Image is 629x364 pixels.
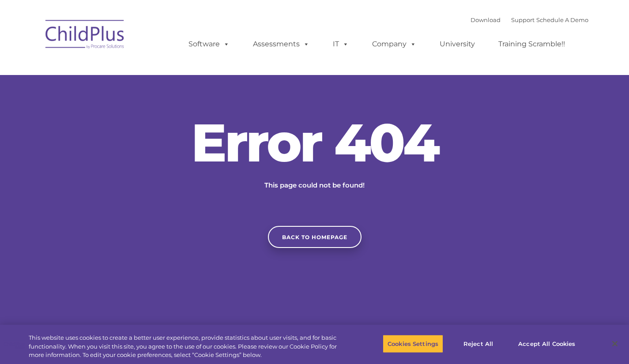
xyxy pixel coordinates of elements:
button: Reject All [451,334,506,353]
h2: Error 404 [182,116,447,169]
button: Close [605,334,625,353]
a: Assessments [244,35,318,53]
a: Training Scramble!! [490,35,574,53]
a: IT [324,35,358,53]
button: Accept All Cookies [513,334,580,353]
a: Support [511,16,535,23]
button: Cookies Settings [383,334,443,353]
a: Schedule A Demo [536,16,588,23]
font: | [471,16,588,23]
img: ChildPlus by Procare Solutions [41,14,129,58]
a: Download [471,16,501,23]
a: Back to homepage [268,226,362,248]
a: Software [180,35,238,53]
div: This website uses cookies to create a better user experience, provide statistics about user visit... [29,334,346,360]
a: University [431,35,484,53]
p: This page could not be found! [222,180,407,191]
a: Company [363,35,425,53]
